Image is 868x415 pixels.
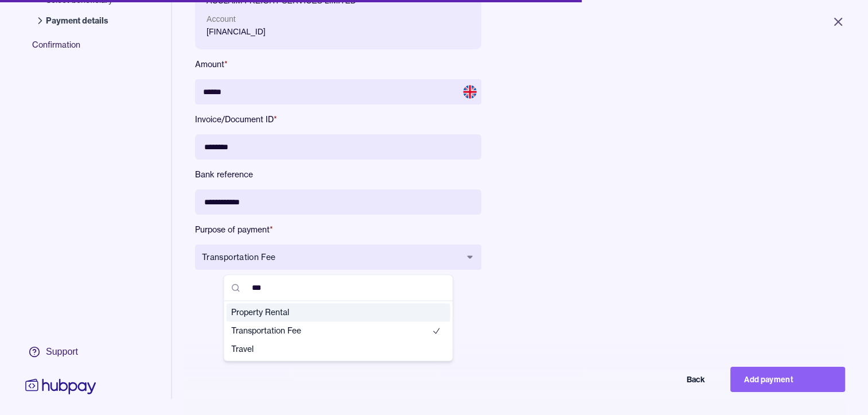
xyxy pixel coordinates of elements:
span: Payment details [46,15,112,26]
label: Amount [195,59,481,70]
a: Support [23,340,99,364]
span: Travel [231,343,432,355]
button: Back [604,367,719,392]
span: Transportation Fee [202,251,461,263]
label: Purpose of payment [195,224,481,235]
span: Transportation Fee [231,325,432,336]
div: Support [46,346,78,358]
p: [FINANCIAL_ID] [207,25,470,38]
span: Confirmation [32,39,124,60]
button: Add payment [730,367,845,392]
label: Bank reference [195,169,481,180]
span: Property Rental [231,307,432,318]
button: Close [818,9,859,34]
p: Account [207,13,470,25]
label: Invoice/Document ID [195,114,481,125]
